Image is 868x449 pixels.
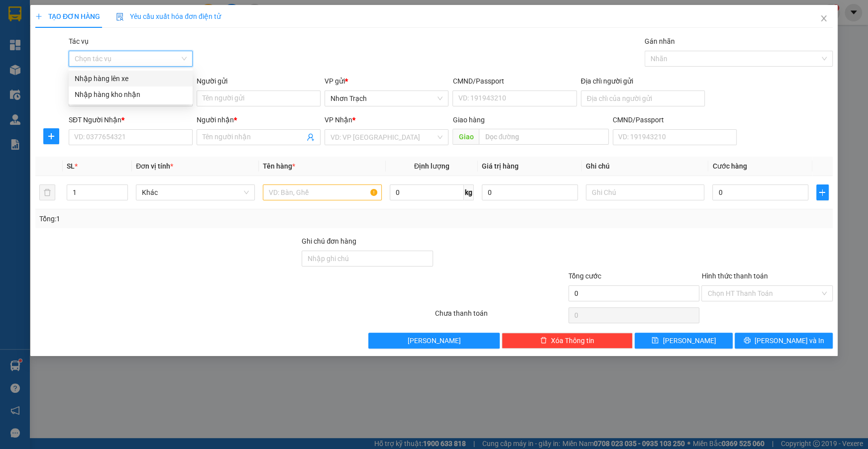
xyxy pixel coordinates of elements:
[464,184,474,200] span: kg
[482,184,577,200] input: 0
[35,13,42,20] span: plus
[613,114,737,125] div: CMND/Passport
[582,157,709,176] th: Ghi chú
[136,162,173,170] span: Đơn vị tính
[482,162,519,170] span: Giá trị hàng
[263,162,295,170] span: Tên hàng
[39,213,335,224] div: Tổng: 1
[586,184,705,200] input: Ghi Chú
[69,71,193,87] div: Nhập hàng lên xe
[197,114,321,125] div: Người nhận
[69,114,193,125] div: SĐT Người Nhận
[540,337,547,345] span: delete
[479,129,608,145] input: Dọc đường
[67,162,75,170] span: SL
[820,14,828,22] span: close
[35,12,100,20] span: TẠO ĐƠN HÀNG
[810,5,838,33] button: Close
[452,116,484,124] span: Giao hàng
[69,87,193,102] div: Nhập hàng kho nhận
[325,116,352,124] span: VP Nhận
[302,251,433,267] input: Ghi chú đơn hàng
[39,184,55,200] button: delete
[263,184,382,200] input: VD: Bàn, Ghế
[744,337,751,345] span: printer
[635,333,733,349] button: save[PERSON_NAME]
[712,162,747,170] span: Cước hàng
[651,337,658,345] span: save
[735,333,833,349] button: printer[PERSON_NAME] và In
[330,91,442,106] span: Nhơn Trạch
[581,76,705,87] div: Địa chỉ người gửi
[645,37,675,45] label: Gán nhãn
[325,76,448,87] div: VP gửi
[414,162,449,170] span: Định lượng
[75,89,187,100] div: Nhập hàng kho nhận
[434,308,567,325] div: Chưa thanh toán
[408,335,461,346] span: [PERSON_NAME]
[816,184,829,200] button: plus
[302,237,356,245] label: Ghi chú đơn hàng
[142,185,249,200] span: Khác
[43,128,59,144] button: plus
[502,333,633,349] button: deleteXóa Thông tin
[452,129,479,145] span: Giao
[755,335,824,346] span: [PERSON_NAME] và In
[116,13,124,21] img: icon
[116,12,221,20] span: Yêu cầu xuất hóa đơn điện tử
[581,90,705,106] input: Địa chỉ của người gửi
[69,37,89,45] label: Tác vụ
[368,333,500,349] button: [PERSON_NAME]
[75,73,187,84] div: Nhập hàng lên xe
[701,272,767,280] label: Hình thức thanh toán
[551,335,594,346] span: Xóa Thông tin
[817,188,828,196] span: plus
[197,76,321,87] div: Người gửi
[662,335,716,346] span: [PERSON_NAME]
[44,132,59,140] span: plus
[568,272,601,280] span: Tổng cước
[307,133,315,141] span: user-add
[452,76,576,87] div: CMND/Passport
